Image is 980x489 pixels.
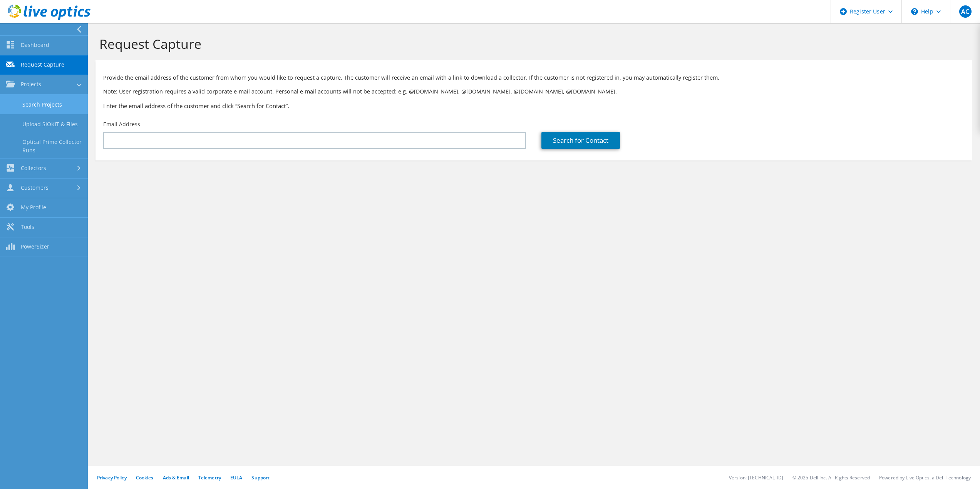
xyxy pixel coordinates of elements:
p: Note: User registration requires a valid corporate e-mail account. Personal e-mail accounts will ... [103,87,965,96]
a: Ads & Email [163,474,189,481]
a: Privacy Policy [97,474,127,481]
li: © 2025 Dell Inc. All Rights Reserved [792,474,870,481]
label: Email Address [103,120,140,128]
a: Telemetry [198,474,221,481]
a: Search for Contact [541,132,620,149]
li: Powered by Live Optics, a Dell Technology [879,474,971,481]
a: Support [251,474,270,481]
p: Provide the email address of the customer from whom you would like to request a capture. The cust... [103,73,965,82]
svg: \n [911,8,918,15]
a: EULA [230,474,242,481]
a: Cookies [136,474,154,481]
span: AC [959,5,972,18]
h3: Enter the email address of the customer and click “Search for Contact”. [103,102,965,110]
li: Version: [TECHNICAL_ID] [729,474,783,481]
h1: Request Capture [99,36,965,52]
